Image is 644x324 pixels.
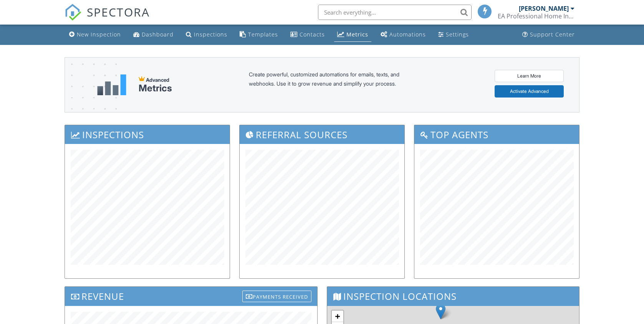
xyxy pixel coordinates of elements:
div: Templates [248,31,278,38]
h3: Top Agents [414,125,579,144]
a: Activate Advanced [495,85,564,98]
img: The Best Home Inspection Software - Spectora [65,4,81,21]
span: Advanced [146,77,169,83]
div: Automations [389,31,426,38]
a: Automations (Basic) [377,28,429,42]
div: Support Center [530,31,575,38]
div: Contacts [300,31,325,38]
h3: Referral Sources [240,125,404,144]
a: Inspections [183,28,230,42]
span: SPECTORA [87,4,150,20]
a: Payments Received [242,289,311,301]
a: Contacts [287,28,328,42]
a: SPECTORA [65,10,150,26]
div: Payments Received [242,291,311,302]
div: Metrics [139,83,172,94]
a: New Inspection [66,28,124,42]
a: Dashboard [130,28,177,42]
div: EA Professional Home Inspections LLC [498,12,574,20]
a: Settings [435,28,472,42]
div: Metrics [346,31,368,38]
div: Inspections [194,31,227,38]
img: metrics-aadfce2e17a16c02574e7fc40e4d6b8174baaf19895a402c862ea781aae8ef5b.svg [97,74,126,95]
a: Support Center [519,28,578,42]
div: Create powerful, customized automations for emails, texts, and webhooks. Use it to grow revenue a... [249,70,418,100]
img: advanced-banner-bg-f6ff0eecfa0ee76150a1dea9fec4b49f333892f74bc19f1b897a312d7a1b2ff3.png [65,58,117,142]
div: New Inspection [77,31,121,38]
h3: Inspection Locations [327,287,579,306]
a: Metrics [334,28,371,42]
div: Dashboard [142,31,174,38]
input: Search everything... [318,5,472,20]
h3: Revenue [65,287,317,306]
a: Templates [237,28,281,42]
div: [PERSON_NAME] [519,5,569,12]
h3: Inspections [65,125,230,144]
a: Learn More [495,70,564,82]
div: Settings [446,31,469,38]
a: Zoom in [332,311,343,322]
